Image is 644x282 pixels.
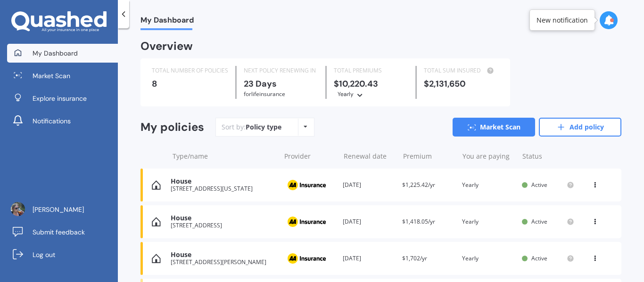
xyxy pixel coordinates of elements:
div: House [171,251,275,259]
img: House [152,217,161,226]
a: [PERSON_NAME] [7,200,118,219]
span: Notifications [33,116,71,126]
div: NEXT POLICY RENEWING IN [244,66,318,75]
a: Market Scan [7,66,118,85]
div: Renewal date [344,152,396,161]
a: Market Scan [453,118,535,137]
div: TOTAL NUMBER OF POLICIES [152,66,228,75]
a: Notifications [7,112,118,130]
div: Yearly [338,89,354,99]
div: Overview [140,41,193,51]
span: Log out [33,250,55,259]
span: for Life insurance [244,90,285,98]
div: [DATE] [343,217,395,226]
div: [STREET_ADDRESS][US_STATE] [171,185,275,192]
span: Market Scan [33,71,70,81]
div: House [171,214,275,222]
div: [STREET_ADDRESS] [171,222,275,229]
img: AA [283,213,330,231]
span: $1,225.42/yr [402,181,435,189]
span: Active [531,218,547,226]
div: Yearly [462,180,514,190]
div: Yearly [462,254,514,263]
span: $1,418.05/yr [402,218,435,226]
div: 8 [152,79,228,89]
span: Active [531,254,547,262]
img: 326772d606b20c2f13dfa621015bbba2 [11,202,25,216]
a: Add policy [539,118,621,137]
div: Yearly [462,217,514,226]
div: Type/name [173,152,277,161]
a: My Dashboard [7,44,118,63]
div: TOTAL PREMIUMS [334,66,408,75]
div: Sort by: [222,122,281,132]
img: AA [283,250,330,267]
span: My Dashboard [140,16,194,28]
span: Active [531,181,547,189]
img: House [152,180,161,190]
div: $2,131,650 [424,79,498,89]
div: Status [522,152,574,161]
div: [STREET_ADDRESS][PERSON_NAME] [171,259,275,266]
div: [DATE] [343,254,395,263]
img: AA [283,176,330,194]
div: Provider [284,152,336,161]
span: Submit feedback [33,227,85,237]
div: [DATE] [343,180,395,190]
div: TOTAL SUM INSURED [424,66,498,75]
a: Submit feedback [7,223,118,242]
b: 23 Days [244,78,277,89]
span: Explore insurance [33,94,87,103]
div: You are paying [462,152,514,161]
div: My policies [140,121,204,134]
a: Explore insurance [7,89,118,108]
span: My Dashboard [33,48,78,58]
img: House [152,254,161,263]
div: $10,220.43 [334,79,408,99]
div: Premium [403,152,455,161]
span: [PERSON_NAME] [33,205,84,214]
div: New notification [537,16,588,25]
div: House [171,177,275,185]
span: $1,702/yr [402,254,427,262]
a: Log out [7,245,118,264]
div: Policy type [246,122,281,132]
